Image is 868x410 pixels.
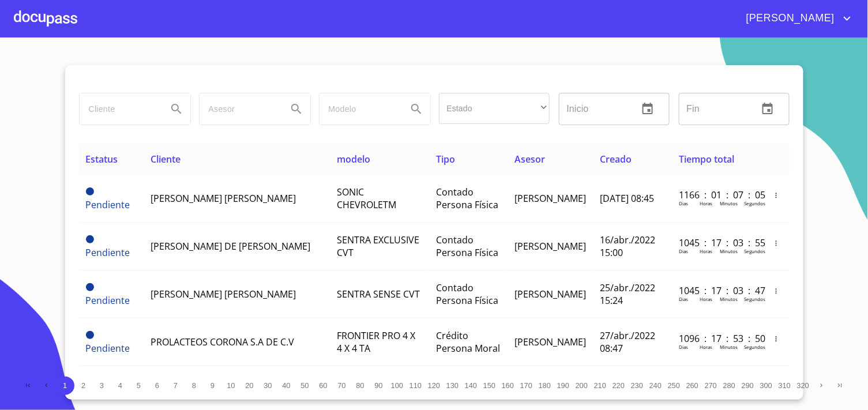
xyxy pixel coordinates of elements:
[514,288,586,300] span: [PERSON_NAME]
[744,200,765,206] p: Segundos
[700,296,712,302] p: Horas
[436,186,498,211] span: Contado Persona Física
[462,377,480,395] button: 140
[720,344,738,350] p: Minutos
[594,381,606,390] span: 210
[151,192,296,205] span: [PERSON_NAME] [PERSON_NAME]
[111,377,130,395] button: 4
[705,381,717,390] span: 270
[222,377,241,395] button: 10
[720,296,738,302] p: Minutos
[444,377,462,395] button: 130
[679,189,757,201] p: 1166 : 01 : 07 : 05
[794,377,813,395] button: 320
[185,377,204,395] button: 8
[356,381,364,390] span: 80
[391,381,403,390] span: 100
[374,381,382,390] span: 90
[679,200,688,206] p: Dias
[428,381,440,390] span: 120
[86,187,94,195] span: Pendiente
[613,381,625,390] span: 220
[576,381,588,390] span: 200
[409,381,422,390] span: 110
[370,377,388,395] button: 90
[760,381,772,390] span: 300
[300,381,309,390] span: 50
[118,381,122,390] span: 4
[720,200,738,206] p: Minutos
[502,381,514,390] span: 160
[776,377,794,395] button: 310
[403,95,430,123] button: Search
[337,153,370,165] span: modelo
[514,192,586,205] span: [PERSON_NAME]
[93,377,111,395] button: 3
[520,381,532,390] span: 170
[738,9,854,28] button: account of current user
[56,377,74,395] button: 1
[337,186,396,211] span: SONIC CHEVROLETM
[757,377,776,395] button: 300
[514,153,545,165] span: Asesor
[739,377,757,395] button: 290
[86,331,94,339] span: Pendiente
[74,377,93,395] button: 2
[283,95,310,123] button: Search
[436,329,500,355] span: Crédito Persona Moral
[679,284,757,297] p: 1045 : 17 : 03 : 47
[337,381,345,390] span: 70
[631,381,643,390] span: 230
[679,153,734,165] span: Tiempo total
[337,288,420,300] span: SENTRA SENSE CVT
[720,248,738,254] p: Minutos
[100,381,104,390] span: 3
[319,381,327,390] span: 60
[679,296,688,302] p: Dias
[700,200,712,206] p: Horas
[744,296,765,302] p: Segundos
[668,381,680,390] span: 250
[337,234,419,259] span: SENTRA EXCLUSIVE CVT
[227,381,235,390] span: 10
[649,381,662,390] span: 240
[151,336,294,348] span: PROLACTEOS CORONA S.A DE C.V
[499,377,517,395] button: 160
[514,240,586,253] span: [PERSON_NAME]
[539,381,551,390] span: 180
[436,234,498,259] span: Contado Persona Física
[436,153,455,165] span: Tipo
[200,93,278,125] input: search
[679,344,688,350] p: Dias
[600,281,655,307] span: 25/abr./2022 15:24
[333,377,351,395] button: 70
[465,381,477,390] span: 140
[337,329,415,355] span: FRONTIER PRO 4 X 4 X 4 TA
[163,95,190,123] button: Search
[591,377,610,395] button: 210
[600,329,655,355] span: 27/abr./2022 08:47
[314,377,333,395] button: 60
[679,248,688,254] p: Dias
[86,294,130,307] span: Pendiente
[86,342,130,355] span: Pendiente
[388,377,407,395] button: 100
[514,336,586,348] span: [PERSON_NAME]
[80,93,158,125] input: search
[744,344,765,350] p: Segundos
[665,377,683,395] button: 250
[241,377,259,395] button: 20
[436,281,498,307] span: Contado Persona Física
[628,377,647,395] button: 230
[797,381,809,390] span: 320
[700,344,712,350] p: Horas
[86,283,94,291] span: Pendiente
[744,248,765,254] p: Segundos
[155,381,159,390] span: 6
[320,93,398,125] input: search
[192,381,196,390] span: 8
[86,153,118,165] span: Estatus
[63,381,67,390] span: 1
[296,377,314,395] button: 50
[282,381,290,390] span: 40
